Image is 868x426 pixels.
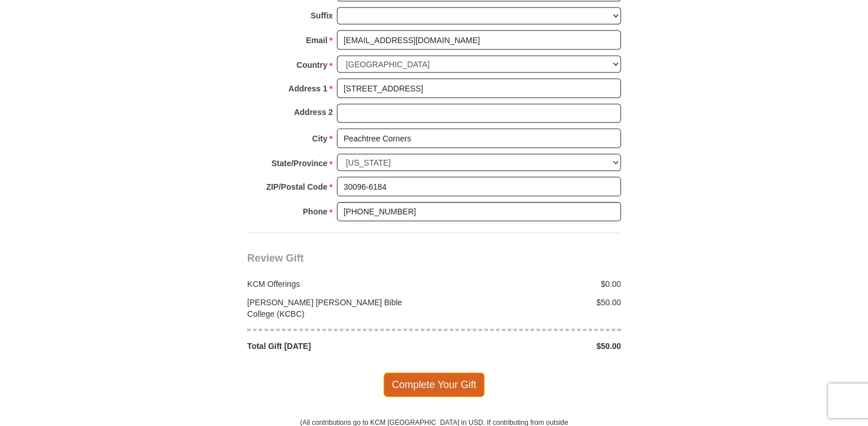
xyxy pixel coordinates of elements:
strong: State/Province [271,155,327,171]
strong: Email [306,32,327,48]
strong: Country [297,57,328,73]
div: $0.00 [434,278,627,290]
div: [PERSON_NAME] [PERSON_NAME] Bible College (KCBC) [241,297,435,320]
strong: ZIP/Postal Code [266,179,328,195]
span: Review Gift [247,252,304,264]
strong: City [312,131,327,147]
div: Total Gift [DATE] [241,340,435,352]
div: KCM Offerings [241,278,435,290]
strong: Suffix [310,7,333,24]
strong: Address 1 [289,80,328,97]
strong: Phone [303,204,328,220]
span: Complete Your Gift [383,373,485,397]
div: $50.00 [434,340,627,352]
strong: Address 2 [294,104,333,120]
div: $50.00 [434,297,627,320]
